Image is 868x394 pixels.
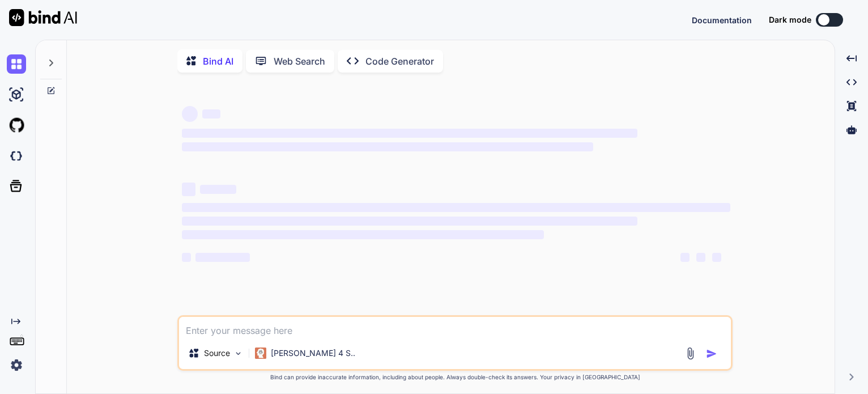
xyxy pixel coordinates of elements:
span: ‌ [680,253,690,262]
p: Web Search [274,54,325,68]
p: Bind can provide inaccurate information, including about people. Always double-check its answers.... [177,373,733,382]
span: ‌ [182,217,637,226]
img: Bind AI [9,9,77,26]
span: ‌ [712,253,721,262]
p: [PERSON_NAME] 4 S.. [271,348,355,359]
p: Source [204,348,230,359]
img: chat [7,54,26,74]
span: ‌ [182,129,637,138]
span: ‌ [182,253,191,262]
span: ‌ [195,253,250,262]
span: ‌ [696,253,705,262]
button: Documentation [692,14,752,26]
span: ‌ [182,142,593,151]
img: darkCloudIdeIcon [7,146,26,166]
span: ‌ [202,109,220,118]
img: attachment [684,347,697,360]
span: Dark mode [769,14,811,26]
span: ‌ [182,203,730,212]
span: ‌ [182,230,544,239]
img: ai-studio [7,85,26,104]
img: settings [7,355,26,375]
img: Claude 4 Sonnet [255,348,266,359]
img: Pick Models [233,349,243,358]
span: ‌ [200,185,236,194]
img: githubLight [7,116,26,135]
p: Bind AI [203,54,233,68]
span: ‌ [182,106,198,122]
img: icon [706,348,717,359]
span: Documentation [692,15,752,25]
p: Code Generator [365,54,434,68]
span: ‌ [182,183,195,196]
